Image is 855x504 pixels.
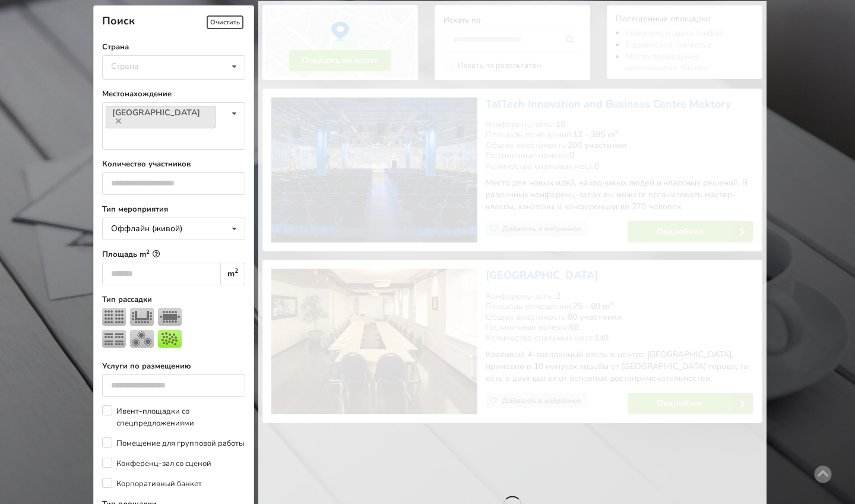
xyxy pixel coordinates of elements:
[102,458,211,470] label: Конференц-зал со сценой
[111,61,139,71] div: Страна
[102,478,202,490] label: Корпоративный банкет
[207,15,243,29] span: Очистить
[146,248,150,256] sup: 2
[158,330,182,348] img: Прием
[102,158,245,170] label: Количество участников
[235,266,238,275] sup: 2
[102,14,135,28] span: Поиск
[102,248,245,260] label: Площадь m
[102,360,245,372] label: Услуги по размещению
[102,405,245,429] label: Ивент-площадки со спецпредложениями
[102,294,245,305] label: Тип рассадки
[111,225,182,233] div: Оффлайн (живой)
[102,308,126,326] img: Театр
[106,106,216,128] a: [GEOGRAPHIC_DATA]
[102,41,245,53] label: Страна
[158,308,182,326] img: Собрание
[102,330,126,348] img: Класс
[130,308,154,326] img: U-тип
[220,263,245,285] div: m
[102,88,245,100] label: Местонахождение
[130,330,154,348] img: Банкет
[102,437,244,449] label: Помещение для групповой работы
[102,203,245,215] label: Тип мероприятия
